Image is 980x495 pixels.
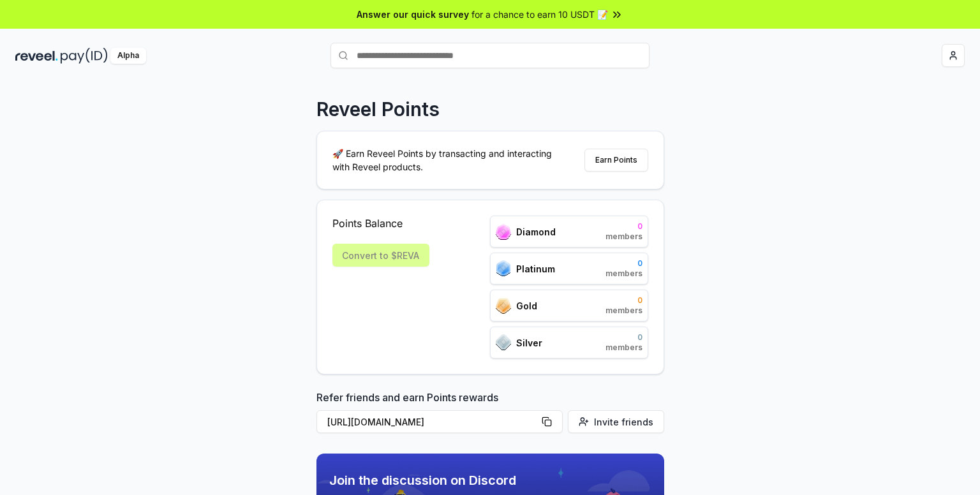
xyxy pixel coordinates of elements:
span: Points Balance [332,216,429,231]
p: 🚀 Earn Reveel Points by transacting and interacting with Reveel products. [332,147,562,174]
div: Refer friends and earn Points rewards [316,390,664,438]
button: [URL][DOMAIN_NAME] [316,410,563,433]
span: members [605,306,642,316]
div: Alpha [110,48,146,64]
img: reveel_dark [15,48,58,64]
span: 0 [605,258,642,269]
p: Reveel Points [316,98,440,121]
button: Earn Points [584,149,648,172]
img: ranks_icon [496,224,511,240]
button: Invite friends [568,410,664,433]
img: ranks_icon [496,260,511,277]
span: Gold [516,299,537,313]
span: 0 [605,295,642,306]
span: Answer our quick survey [357,8,469,21]
img: ranks_icon [496,298,511,314]
span: members [605,232,642,242]
span: Diamond [516,225,556,239]
span: members [605,269,642,279]
span: 0 [605,332,642,343]
span: members [605,343,642,353]
span: 0 [605,221,642,232]
span: Join the discussion on Discord [329,471,547,489]
span: for a chance to earn 10 USDT 📝 [471,8,608,21]
img: ranks_icon [496,334,511,351]
span: Silver [516,336,542,350]
img: pay_id [61,48,108,64]
span: Platinum [516,262,555,276]
span: Invite friends [594,415,653,429]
